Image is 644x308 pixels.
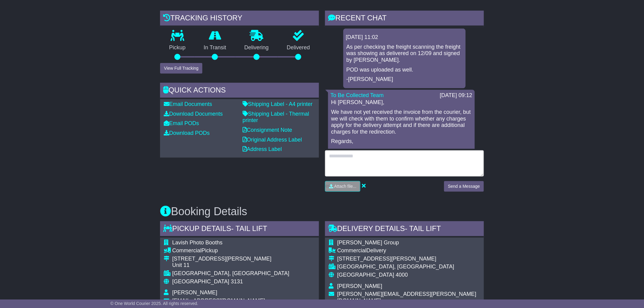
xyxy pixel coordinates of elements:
[172,262,289,269] div: Unit 11
[278,44,319,51] p: Delivered
[331,92,384,98] a: To Be Collected Team
[331,109,472,135] p: We have not yet received the invoice from the courier, but we will check with them to confirm whe...
[172,247,201,254] span: Commercial
[160,44,195,51] p: Pickup
[235,44,278,51] p: Delivering
[325,11,484,27] div: RECENT CHAT
[331,138,472,145] p: Regards,
[172,247,289,254] div: Pickup
[164,120,199,126] a: Email PODs
[172,240,222,246] span: Lavish Photo Booths
[346,67,463,73] p: POD was uploaded as well.
[160,83,319,99] div: Quick Actions
[444,181,484,192] button: Send a Message
[243,146,282,152] a: Address Label
[160,11,319,27] div: Tracking history
[337,264,480,270] div: [GEOGRAPHIC_DATA], [GEOGRAPHIC_DATA]
[331,99,472,106] p: Hi [PERSON_NAME],
[346,44,463,64] p: As per checking the freight scanning the freight was showing as delivered on 12/09 and signed by ...
[346,34,463,41] div: [DATE] 11:02
[337,247,366,254] span: Commercial
[243,137,302,143] a: Original Address Label
[243,127,292,133] a: Consignment Note
[331,148,472,155] p: Jewel
[346,76,463,83] p: -[PERSON_NAME]
[164,111,223,117] a: Download Documents
[243,101,313,107] a: Shipping Label - A4 printer
[160,205,484,218] h3: Booking Details
[337,291,476,304] span: [PERSON_NAME][EMAIL_ADDRESS][PERSON_NAME][DOMAIN_NAME]
[337,256,480,262] div: [STREET_ADDRESS][PERSON_NAME]
[164,130,210,136] a: Download PODs
[243,111,309,124] a: Shipping Label - Thermal printer
[405,224,441,233] span: - Tail Lift
[110,301,198,306] span: © One World Courier 2025. All rights reserved.
[325,221,484,238] div: Delivery Details
[172,289,217,296] span: [PERSON_NAME]
[396,272,408,278] span: 4000
[337,272,394,278] span: [GEOGRAPHIC_DATA]
[231,278,243,285] span: 3131
[172,256,289,262] div: [STREET_ADDRESS][PERSON_NAME]
[172,298,265,304] span: [EMAIL_ADDRESS][DOMAIN_NAME]
[172,270,289,277] div: [GEOGRAPHIC_DATA], [GEOGRAPHIC_DATA]
[337,247,480,254] div: Delivery
[440,92,472,99] div: [DATE] 09:12
[195,44,236,51] p: In Transit
[337,283,382,289] span: [PERSON_NAME]
[231,224,267,233] span: - Tail Lift
[160,63,202,74] button: View Full Tracking
[160,221,319,238] div: Pickup Details
[164,101,212,107] a: Email Documents
[172,278,229,285] span: [GEOGRAPHIC_DATA]
[337,240,399,246] span: [PERSON_NAME] Group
